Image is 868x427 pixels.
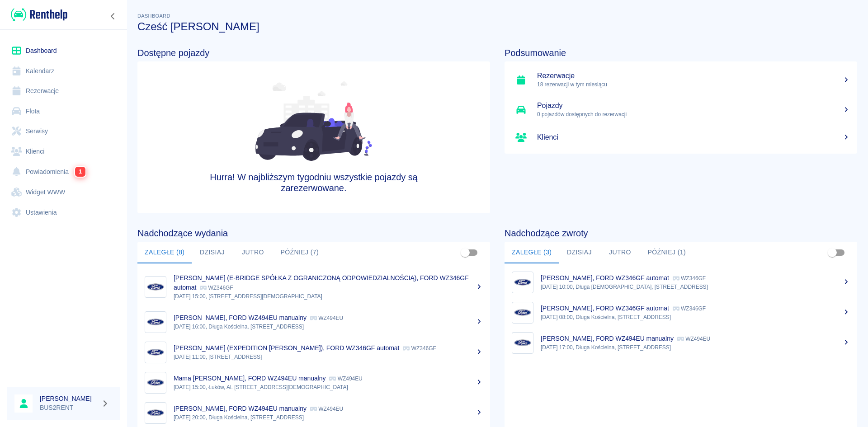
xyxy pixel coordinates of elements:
p: [DATE] 08:00, Długa Kościelna, [STREET_ADDRESS] [541,313,850,321]
button: Później (1) [640,242,693,263]
p: [DATE] 10:00, Długa [DEMOGRAPHIC_DATA], [STREET_ADDRESS] [541,283,850,291]
h5: Klienci [537,133,850,142]
p: [PERSON_NAME], FORD WZ346GF automat [541,274,669,282]
a: Image[PERSON_NAME] (EXPEDITION [PERSON_NAME]), FORD WZ346GF automat WZ346GF[DATE] 11:00, [STREET_... [137,337,490,367]
p: WZ494EU [310,406,343,412]
a: Klienci [7,141,120,162]
p: [PERSON_NAME] (E-BRIDGE SPÓŁKA Z OGRANICZONĄ ODPOWIEDZIALNOŚCIĄ), FORD WZ346GF automat [174,274,469,291]
a: Dashboard [7,41,120,61]
p: [PERSON_NAME], FORD WZ346GF automat [541,305,669,312]
img: Image [147,404,164,422]
a: Image[PERSON_NAME], FORD WZ346GF automat WZ346GF[DATE] 10:00, Długa [DEMOGRAPHIC_DATA], [STREET_A... [505,267,857,297]
h4: Dostępne pojazdy [137,47,490,58]
p: WZ346GF [673,275,706,282]
a: Flota [7,101,120,122]
p: [PERSON_NAME], FORD WZ494EU manualny [174,405,307,412]
h5: Rezerwacje [537,71,850,80]
h3: Cześć [PERSON_NAME] [137,20,857,33]
a: Image[PERSON_NAME], FORD WZ346GF automat WZ346GF[DATE] 08:00, Długa Kościelna, [STREET_ADDRESS] [505,297,857,328]
span: Pokaż przypisane tylko do mnie [824,244,841,261]
p: WZ494EU [329,375,362,382]
p: WZ346GF [673,305,706,312]
button: Zaległe (8) [137,242,192,263]
p: WZ494EU [310,315,343,321]
a: Rezerwacje [7,81,120,101]
p: [PERSON_NAME], FORD WZ494EU manualny [541,335,674,342]
p: BUS2RENT [40,403,98,413]
h4: Nadchodzące wydania [137,228,490,239]
p: [DATE] 17:00, Długa Kościelna, [STREET_ADDRESS] [541,343,850,352]
button: Później (7) [273,242,326,263]
a: Renthelp logo [7,7,67,22]
span: 1 [75,167,85,177]
p: WZ494EU [677,336,710,342]
p: 0 pojazdów dostępnych do rezerwacji [537,110,850,118]
a: Ustawienia [7,202,120,223]
a: Kalendarz [7,61,120,81]
button: Dzisiaj [559,242,599,263]
h6: [PERSON_NAME] [40,394,98,403]
p: WZ346GF [200,285,233,291]
a: Klienci [505,125,857,150]
button: Dzisiaj [192,242,232,263]
img: Image [147,374,164,391]
a: Pojazdy0 pojazdów dostępnych do rezerwacji [505,95,857,125]
a: Image[PERSON_NAME], FORD WZ494EU manualny WZ494EU[DATE] 16:00, Długa Kościelna, [STREET_ADDRESS] [137,307,490,337]
img: Image [147,278,164,296]
span: Dashboard [137,13,170,19]
p: 18 rezerwacji w tym miesiącu [537,80,850,89]
a: Image[PERSON_NAME] (E-BRIDGE SPÓŁKA Z OGRANICZONĄ ODPOWIEDZIALNOŚCIĄ), FORD WZ346GF automat WZ346... [137,267,490,307]
a: Widget WWW [7,182,120,202]
img: Image [514,334,531,352]
button: Jutro [232,242,273,263]
span: Pokaż przypisane tylko do mnie [457,244,474,261]
p: Mama [PERSON_NAME], FORD WZ494EU manualny [174,375,325,382]
a: Rezerwacje18 rezerwacji w tym miesiącu [505,65,857,95]
a: Serwisy [7,121,120,141]
img: Image [147,314,164,331]
img: Image [147,344,164,361]
h4: Hurra! W najbliższym tygodniu wszystkie pojazdy są zarezerwowane. [208,172,420,193]
img: Renthelp logo [11,7,67,22]
p: [DATE] 15:00, Łuków, Al. [STREET_ADDRESS][DEMOGRAPHIC_DATA] [174,383,483,391]
a: Powiadomienia1 [7,161,120,182]
img: Image [514,274,531,291]
button: Zaległe (3) [505,242,559,263]
a: Image[PERSON_NAME], FORD WZ494EU manualny WZ494EU[DATE] 17:00, Długa Kościelna, [STREET_ADDRESS] [505,328,857,358]
h4: Nadchodzące zwroty [505,228,857,239]
h5: Pojazdy [537,101,850,110]
p: [DATE] 16:00, Długa Kościelna, [STREET_ADDRESS] [174,323,483,331]
p: [DATE] 11:00, [STREET_ADDRESS] [174,353,483,361]
p: [PERSON_NAME] (EXPEDITION [PERSON_NAME]), FORD WZ346GF automat [174,344,399,352]
p: [PERSON_NAME], FORD WZ494EU manualny [174,314,307,321]
p: [DATE] 15:00, [STREET_ADDRESS][DEMOGRAPHIC_DATA] [174,292,483,300]
img: Image [514,304,531,321]
button: Jutro [599,242,640,263]
img: Fleet [255,81,372,161]
button: Zwiń nawigację [106,10,120,22]
p: [DATE] 20:00, Długa Kościelna, [STREET_ADDRESS] [174,413,483,422]
h4: Podsumowanie [505,47,857,58]
a: ImageMama [PERSON_NAME], FORD WZ494EU manualny WZ494EU[DATE] 15:00, Łuków, Al. [STREET_ADDRESS][D... [137,367,490,398]
p: WZ346GF [403,345,436,352]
